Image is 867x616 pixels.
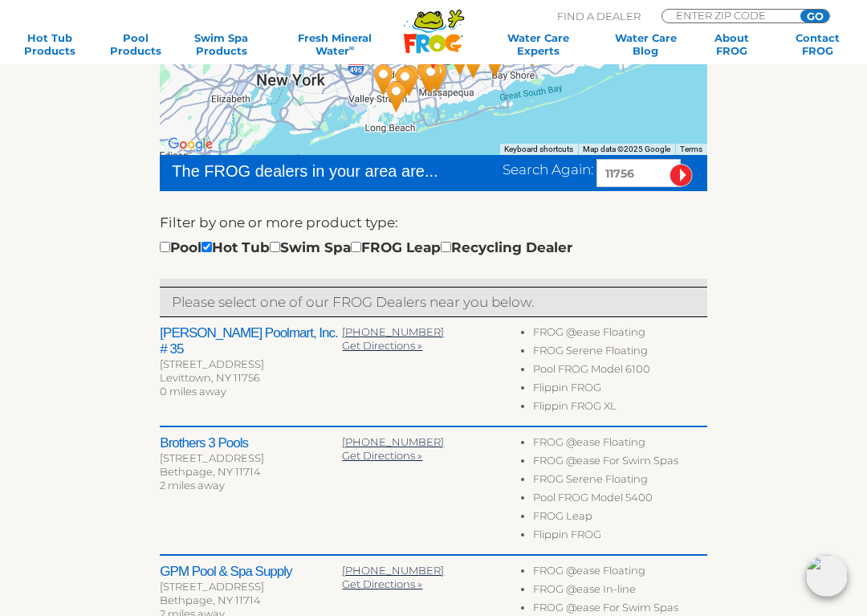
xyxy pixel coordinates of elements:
[342,564,444,577] a: [PHONE_NUMBER]
[160,325,342,357] h2: [PERSON_NAME] Poolmart, Inc. # 35
[160,564,342,580] h2: GPM Pool & Spa Supply
[342,449,422,462] a: Get Directions »
[160,451,342,465] div: [STREET_ADDRESS]
[613,31,679,57] a: Water CareBlog
[483,31,593,57] a: Water CareExperts
[160,435,342,451] h2: Brothers 3 Pools
[349,43,355,52] sup: ∞
[533,509,707,528] li: FROG Leap
[806,555,848,597] img: openIcon
[533,362,707,381] li: Pool FROG Model 6100
[674,10,783,21] input: Zip Code Form
[533,564,707,582] li: FROG @ease Floating
[784,31,851,57] a: ContactFROG
[533,582,707,601] li: FROG @ease In-line
[172,292,694,312] p: Please select one of our FROG Dealers near you below.
[164,134,217,155] a: Open this area in Google Maps (opens a new window)
[670,164,693,187] input: Submit
[504,144,573,155] button: Keyboard shortcuts
[342,577,422,590] a: Get Directions »
[533,528,707,546] li: Flippin FROG
[16,31,83,57] a: Hot TubProducts
[160,212,398,233] label: Filter by one or more product type:
[160,371,342,385] div: Levittown, NY 11756
[381,54,430,110] div: Paco Pools & Spas - 7 miles away.
[160,385,226,398] span: 0 miles away
[698,31,765,57] a: AboutFROG
[533,381,707,399] li: Flippin FROG
[680,145,702,153] a: Terms
[160,357,342,371] div: [STREET_ADDRESS]
[160,237,572,258] div: Pool Hot Tub Swim Spa FROG Leap Recycling Dealer
[102,31,169,57] a: PoolProducts
[164,134,217,155] img: Google
[503,161,593,177] span: Search Again:
[342,325,444,338] a: [PHONE_NUMBER]
[533,344,707,362] li: FROG Serene Floating
[372,68,421,124] div: Costello's Hearth & Spa - Island Park - 10 miles away.
[188,31,254,57] a: Swim SpaProducts
[342,435,444,448] a: [PHONE_NUMBER]
[533,435,707,454] li: FROG @ease Floating
[533,325,707,344] li: FROG @ease Floating
[533,472,707,491] li: FROG Serene Floating
[413,48,462,104] div: Leslie's Poolmart, Inc. # 279 - 4 miles away.
[172,159,439,183] div: The FROG dealers in your area are...
[160,580,342,594] div: [STREET_ADDRESS]
[160,594,342,607] div: Bethpage, NY 11714
[342,339,422,352] a: Get Directions »
[274,31,396,57] a: Fresh MineralWater∞
[533,399,707,418] li: Flippin FROG XL
[583,145,670,153] span: Map data ©2025 Google
[359,51,409,108] div: Leslie's Poolmart Inc # 188 - 10 miles away.
[557,9,641,23] p: Find A Dealer
[160,465,342,479] div: Bethpage, NY 11714
[533,491,707,509] li: Pool FROG Model 5400
[800,10,829,22] input: GO
[160,479,225,492] span: 2 miles away
[533,454,707,472] li: FROG @ease For Swim Spas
